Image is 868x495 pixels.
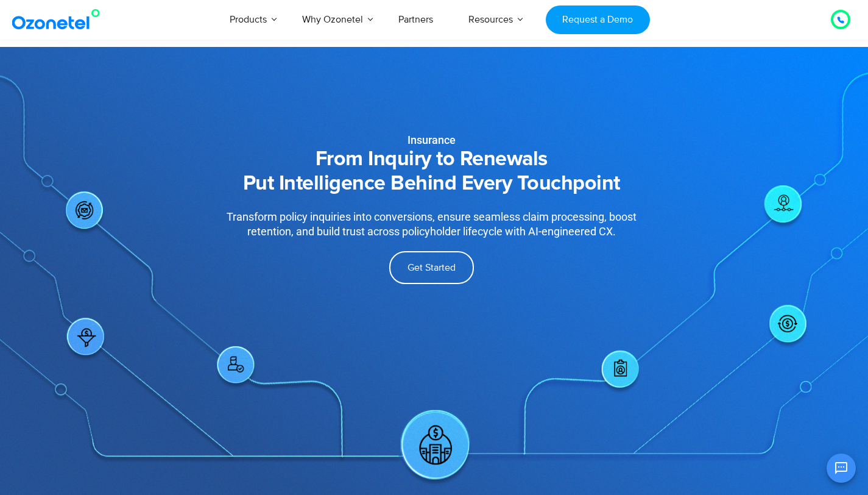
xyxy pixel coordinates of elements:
a: Get Started [389,251,474,284]
button: Open chat [827,454,856,483]
div: Transform policy inquiries into conversions, ensure seamless claim processing, boost retention, a... [209,210,655,239]
a: Request a Demo [546,5,650,34]
h2: From Inquiry to Renewals Put Intelligence Behind Every Touchpoint [178,148,685,196]
span: Get Started [408,263,456,272]
div: Insurance [178,135,685,146]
